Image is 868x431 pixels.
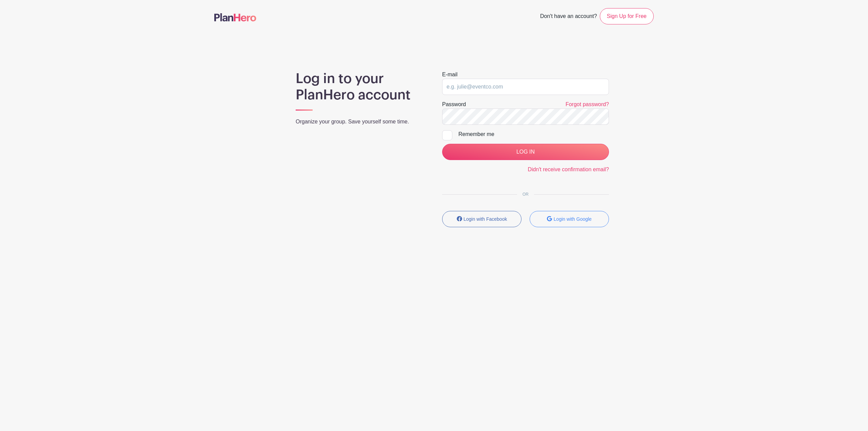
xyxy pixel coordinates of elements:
[463,216,507,222] small: Login with Facebook
[442,144,609,160] input: LOG IN
[296,71,426,103] h1: Log in to your PlanHero account
[214,13,256,21] img: logo-507f7623f17ff9eddc593b1ce0a138ce2505c220e1c5a4e2b4648c50719b7d32.svg
[528,166,609,172] a: Didn't receive confirmation email?
[600,8,654,24] a: Sign Up for Free
[458,130,609,138] div: Remember me
[442,100,466,109] label: Password
[442,79,609,95] input: e.g. julie@eventco.com
[540,9,597,24] span: Don't have an account?
[530,211,609,227] button: Login with Google
[442,211,521,227] button: Login with Facebook
[554,216,592,222] small: Login with Google
[442,71,457,79] label: E-mail
[296,118,426,126] p: Organize your group. Save yourself some time.
[566,101,609,107] a: Forgot password?
[517,192,534,197] span: OR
